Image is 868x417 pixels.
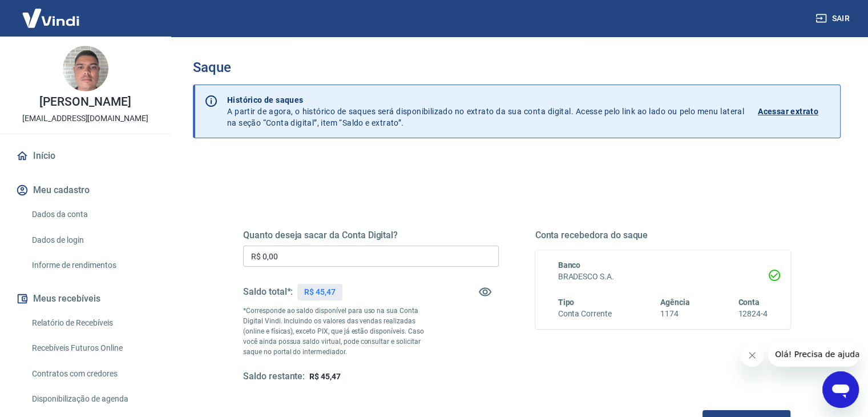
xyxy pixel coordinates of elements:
p: Acessar extrato [758,106,818,117]
button: Meus recebíveis [14,286,157,311]
a: Início [14,143,157,169]
a: Disponibilização de agenda [27,387,157,411]
p: Histórico de saques [227,94,744,106]
a: Dados de login [27,228,157,252]
a: Recebíveis Futuros Online [27,336,157,360]
span: Banco [558,260,581,270]
button: Meu cadastro [14,178,157,203]
h5: Conta recebedora do saque [535,230,791,241]
a: Informe de rendimentos [27,254,157,277]
h5: Saldo total*: [243,286,293,298]
p: A partir de agora, o histórico de saques será disponibilizado no extrato da sua conta digital. Ac... [227,94,744,129]
p: R$ 45,47 [304,286,336,298]
a: Contratos com credores [27,362,157,386]
img: Vindi [14,1,88,35]
a: Dados da conta [27,203,157,226]
p: [EMAIL_ADDRESS][DOMAIN_NAME] [22,113,148,125]
h5: Saldo restante: [243,371,305,383]
h6: Conta Corrente [558,308,612,320]
a: Relatório de Recebíveis [27,311,157,335]
button: Sair [813,8,854,29]
h5: Quanto deseja sacar da Conta Digital? [243,230,499,241]
h3: Saque [193,59,841,75]
h6: 1174 [660,308,690,320]
span: R$ 45,47 [309,372,341,381]
p: *Corresponde ao saldo disponível para uso na sua Conta Digital Vindi. Incluindo os valores das ve... [243,306,435,357]
span: Agência [660,298,690,307]
span: Tipo [558,298,575,307]
iframe: Mensagem da empresa [768,342,859,367]
iframe: Fechar mensagem [741,344,764,367]
p: [PERSON_NAME] [39,96,131,108]
h6: BRADESCO S.A. [558,271,768,283]
iframe: Botão para abrir a janela de mensagens [822,371,859,408]
a: Acessar extrato [758,94,831,129]
h6: 12824-4 [738,308,768,320]
span: Olá! Precisa de ajuda? [7,8,96,17]
span: Conta [738,298,760,307]
img: 926c815c-33f8-4ec3-9d7d-7dc290cf3a0a.jpeg [63,46,108,91]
